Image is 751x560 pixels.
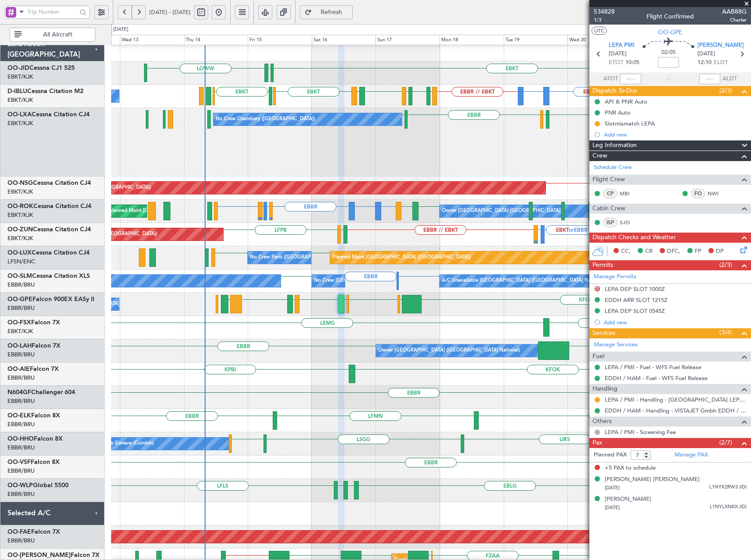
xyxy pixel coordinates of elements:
[645,247,653,256] span: CR
[7,467,35,475] a: EBBR/BRU
[7,304,35,312] a: EBBR/BRU
[7,366,30,372] span: OO-AIE
[314,274,461,287] div: No Crew [GEOGRAPHIC_DATA] ([GEOGRAPHIC_DATA] National)
[7,73,33,81] a: EBKT/KJK
[7,319,31,326] span: OO-FSX
[592,140,637,151] span: Leg Information
[7,111,90,118] a: OO-LXACessna Citation CJ4
[719,260,732,269] span: (2/3)
[605,495,651,504] div: [PERSON_NAME]
[7,65,75,71] a: OO-JIDCessna CJ1 525
[7,211,33,219] a: EBKT/KJK
[7,529,31,535] span: OO-FAE
[7,420,35,428] a: EBBR/BRU
[7,374,35,382] a: EBBR/BRU
[708,190,727,197] a: NWI
[7,490,35,498] a: EBBR/BRU
[184,35,248,45] div: Thu 14
[592,260,613,270] span: Permits
[7,459,60,465] a: OO-VSFFalcon 8X
[300,5,353,19] button: Refresh
[719,328,732,337] span: (3/4)
[592,86,637,96] span: Dispatch To-Dos
[7,226,33,233] span: OO-ZUN
[7,482,33,488] span: OO-WLP
[621,247,631,256] span: CC,
[312,35,376,45] div: Sat 16
[691,189,705,198] div: FO
[77,437,154,450] div: A/C Unavailable Geneva (Cointrin)
[504,35,568,45] div: Tue 19
[594,451,627,459] label: Planned PAX
[604,131,747,138] div: Add new
[7,65,29,71] span: OO-JID
[605,98,647,105] div: API & PNR Auto
[594,341,638,349] a: Manage Services
[595,286,600,291] button: D
[7,88,83,94] a: D-IBLUCessna Citation M2
[7,351,35,359] a: EBBR/BRU
[697,58,711,67] span: 12:10
[7,413,60,419] a: OO-ELKFalcon 8X
[7,389,75,395] a: N604GFChallenger 604
[697,50,715,58] span: [DATE]
[722,16,747,24] span: Charter
[603,189,617,198] div: CP
[592,233,676,243] span: Dispatch Checks and Weather
[7,258,35,266] a: LFSN/ENC
[620,190,639,197] a: MBI
[7,226,91,233] a: OO-ZUNCessna Citation CJ4
[709,484,747,491] span: L1NYK2RW3 (ID)
[604,319,747,326] div: Add new
[609,58,623,67] span: ETOT
[378,344,520,357] div: Owner [GEOGRAPHIC_DATA] ([GEOGRAPHIC_DATA] National)
[120,35,184,45] div: Wed 13
[620,74,641,84] input: --:--
[594,7,615,16] span: 534828
[7,319,60,326] a: OO-FSXFalcon 7X
[442,205,560,218] div: Owner [GEOGRAPHIC_DATA]-[GEOGRAPHIC_DATA]
[7,413,31,419] span: OO-ELK
[248,35,312,45] div: Fri 15
[7,180,91,186] a: OO-NSGCessna Citation CJ4
[442,274,605,287] div: A/C Unavailable [GEOGRAPHIC_DATA] ([GEOGRAPHIC_DATA] National)
[592,175,625,185] span: Flight Crew
[7,203,33,209] span: OO-ROK
[592,328,615,338] span: Services
[592,438,602,448] span: Pax
[675,451,708,459] a: Manage PAX
[7,537,35,545] a: EBBR/BRU
[7,366,59,372] a: OO-AIEFalcon 7X
[7,552,100,558] a: OO-[PERSON_NAME]Falcon 7X
[609,41,635,50] span: LEPA PMI
[27,5,77,18] input: Trip Number
[7,296,32,302] span: OO-GPE
[605,296,668,304] div: EDDH ARR SLOT 1215Z
[7,111,32,118] span: OO-LXA
[567,35,632,45] div: Wed 20
[605,464,656,473] span: +5 PAX to schedule
[605,504,620,511] span: [DATE]
[594,16,615,24] span: 1/3
[7,119,33,127] a: EBKT/KJK
[605,120,655,127] div: Slotmismatch LEPA
[7,343,61,349] a: OO-LAHFalcon 7X
[605,374,708,382] a: EDDH / HAM - Fuel - WFS Fuel Release
[603,218,617,227] div: ISP
[605,407,747,414] a: EDDH / HAM - Handling - VISTAJET Gmbh EDDH / HAM
[605,307,665,315] div: LEPA DEP SLOT 0545Z
[7,482,69,488] a: OO-WLPGlobal 5500
[722,75,737,83] span: ALDT
[250,251,337,264] div: No Crew Paris ([GEOGRAPHIC_DATA])
[7,234,33,242] a: EBKT/KJK
[216,113,315,126] div: No Crew Chambery ([GEOGRAPHIC_DATA])
[722,7,747,16] span: AAB88G
[7,96,33,104] a: EBKT/KJK
[605,109,631,116] div: PNR Auto
[605,428,676,436] a: LEPA / PMI - Screening Fee
[697,41,744,50] span: [PERSON_NAME]
[695,247,701,256] span: FP
[7,436,63,442] a: OO-HHOFalcon 8X
[375,35,440,45] div: Sun 17
[592,352,604,362] span: Fuel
